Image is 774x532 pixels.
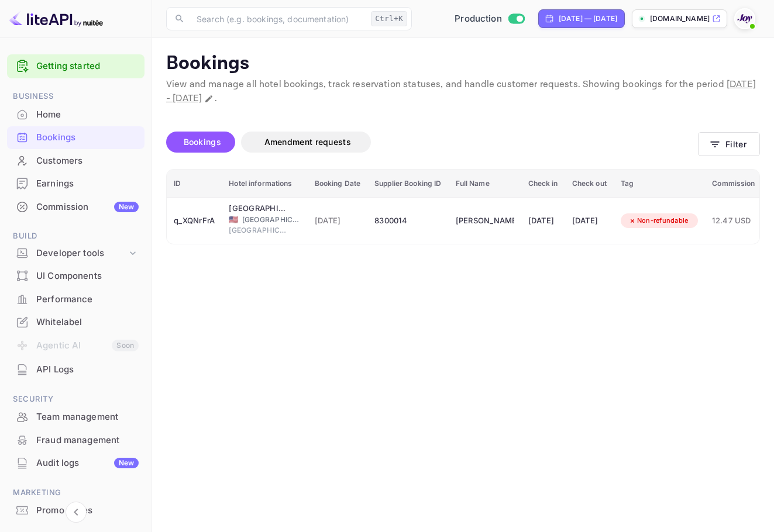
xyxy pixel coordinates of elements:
[7,452,145,474] a: Audit logsNew
[36,270,139,283] div: UI Components
[36,60,139,73] a: Getting started
[36,131,139,144] div: Bookings
[36,504,139,517] div: Promo codes
[7,429,145,451] a: Fraud management
[7,358,145,380] a: API Logs
[7,172,145,194] a: Earnings
[450,12,529,26] div: Switch to Sandbox mode
[7,499,145,522] div: Promo codes
[7,196,145,219] div: CommissionNew
[7,90,145,103] span: Business
[229,216,238,223] span: United States of America
[650,13,710,24] p: [DOMAIN_NAME]
[614,170,706,198] th: Tag
[374,212,441,230] div: 8300014
[36,363,139,376] div: API Logs
[7,288,145,311] div: Performance
[308,170,368,198] th: Booking Date
[7,265,145,286] a: UI Components
[7,429,145,452] div: Fraud management
[371,11,407,26] div: Ctrl+K
[203,93,215,105] button: Change date range
[36,108,139,122] div: Home
[190,7,366,30] input: Search (e.g. bookings, documentation)
[735,9,754,28] img: With Joy
[36,154,139,168] div: Customers
[9,9,103,28] img: LiteAPI logo
[7,311,145,333] a: Whitelabel
[36,247,127,260] div: Developer tools
[7,499,145,521] a: Promo codes
[367,170,448,198] th: Supplier Booking ID
[7,126,145,149] div: Bookings
[114,202,139,212] div: New
[7,452,145,475] div: Audit logsNew
[528,212,558,230] div: [DATE]
[114,458,139,468] div: New
[7,103,145,126] div: Home
[7,393,145,406] span: Security
[36,177,139,191] div: Earnings
[7,150,145,172] div: Customers
[7,288,145,310] a: Performance
[36,316,139,329] div: Whitelabel
[7,54,145,78] div: Getting started
[7,406,145,427] a: Team management
[222,170,307,198] th: Hotel informations
[229,203,287,215] div: Shade Hotel Redondo Beach
[7,196,145,217] a: CommissionNew
[229,225,287,236] span: [GEOGRAPHIC_DATA]
[456,212,514,230] div: Melody Christensen
[7,103,145,125] a: Home
[7,311,145,334] div: Whitelabel
[559,13,617,24] div: [DATE] — [DATE]
[166,78,756,105] span: [DATE] - [DATE]
[7,265,145,288] div: UI Components
[7,486,145,499] span: Marketing
[36,201,139,214] div: Commission
[712,215,755,227] span: 12.47 USD
[166,52,760,75] p: Bookings
[7,172,145,195] div: Earnings
[449,170,521,198] th: Full Name
[7,358,145,381] div: API Logs
[521,170,565,198] th: Check in
[7,230,145,243] span: Build
[315,215,361,227] span: [DATE]
[7,406,145,429] div: Team management
[455,12,502,26] span: Production
[36,410,139,424] div: Team management
[174,212,215,230] div: q_XQNrFrA
[36,457,139,470] div: Audit logs
[572,212,607,230] div: [DATE]
[36,293,139,306] div: Performance
[166,78,760,106] p: View and manage all hotel bookings, track reservation statuses, and handle customer requests. Sho...
[7,150,145,171] a: Customers
[166,132,698,153] div: account-settings tabs
[621,213,696,228] div: Non-refundable
[66,502,87,523] button: Collapse navigation
[167,170,222,198] th: ID
[36,434,139,447] div: Fraud management
[7,126,145,148] a: Bookings
[705,170,762,198] th: Commission
[184,137,221,147] span: Bookings
[565,170,614,198] th: Check out
[242,215,301,225] span: [GEOGRAPHIC_DATA]
[264,137,351,147] span: Amendment requests
[7,243,145,264] div: Developer tools
[698,132,760,156] button: Filter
